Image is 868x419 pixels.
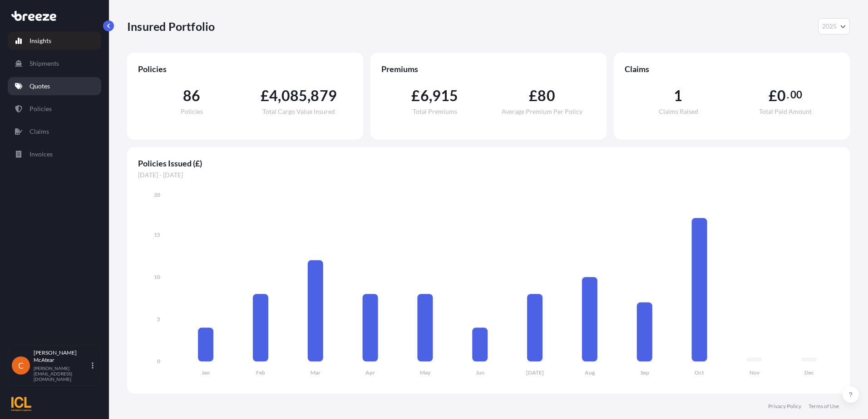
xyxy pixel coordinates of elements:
p: Insights [30,36,51,45]
span: , [307,88,311,103]
tspan: 0 [157,358,160,365]
a: Shipments [8,54,101,73]
a: Insights [8,32,101,50]
tspan: Jan [202,369,210,376]
a: Quotes [8,77,101,95]
span: 4 [269,88,278,103]
span: 0 [777,88,786,103]
span: Policies [181,108,203,115]
tspan: Apr [365,369,375,376]
tspan: Feb [256,369,265,376]
tspan: [DATE] [526,369,544,376]
span: , [278,88,281,103]
p: Quotes [30,82,50,91]
span: 86 [183,88,200,103]
span: Total Cargo Value Insured [262,108,335,115]
span: £ [261,88,269,103]
span: 6 [420,88,429,103]
button: Year Selector [818,18,850,34]
span: 1 [674,88,682,103]
p: Insured Portfolio [127,19,215,34]
span: Claims [625,63,839,74]
a: Privacy Policy [768,403,801,410]
p: Claims [30,127,49,136]
span: Policies Issued (£) [138,158,839,169]
tspan: Oct [695,369,704,376]
span: [DATE] - [DATE] [138,171,839,180]
span: £ [411,88,420,103]
span: Total Paid Amount [759,108,812,115]
span: Policies [138,63,352,74]
tspan: Sep [641,369,649,376]
span: Premiums [381,63,596,74]
span: . [787,91,789,98]
tspan: 20 [154,191,160,198]
tspan: Nov [750,369,760,376]
span: 00 [790,91,802,98]
p: Policies [30,104,52,113]
tspan: 10 [154,273,160,280]
tspan: Mar [311,369,321,376]
span: 879 [311,88,337,103]
span: £ [529,88,538,103]
a: Terms of Use [809,403,839,410]
tspan: Aug [585,369,595,376]
p: Shipments [30,59,59,68]
tspan: 15 [154,231,160,238]
a: Claims [8,122,101,141]
span: £ [769,88,777,103]
span: Total Premiums [413,108,457,115]
tspan: Jun [476,369,484,376]
span: Average Premium Per Policy [502,108,582,115]
span: C [18,361,24,370]
p: [PERSON_NAME] McAtear [34,349,90,364]
span: Claims Raised [659,108,698,115]
span: 80 [538,88,555,103]
p: Invoices [30,150,53,159]
span: , [429,88,432,103]
p: [PERSON_NAME][EMAIL_ADDRESS][DOMAIN_NAME] [34,365,90,382]
a: Policies [8,100,101,118]
span: 085 [281,88,308,103]
tspan: 5 [157,316,160,322]
a: Invoices [8,145,101,163]
tspan: May [420,369,431,376]
span: 2025 [822,22,837,31]
span: 915 [432,88,459,103]
img: organization-logo [11,397,31,411]
tspan: Dec [804,369,814,376]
